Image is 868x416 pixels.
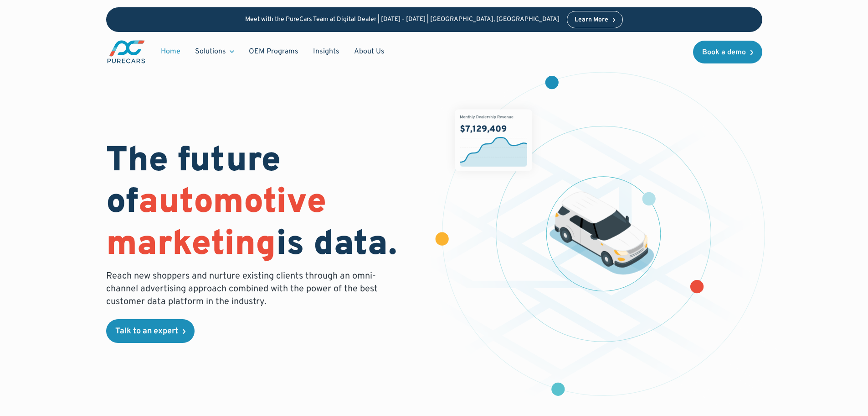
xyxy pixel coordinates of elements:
span: automotive marketing [106,181,326,267]
a: Learn More [567,11,623,28]
p: Meet with the PureCars Team at Digital Dealer | [DATE] - [DATE] | [GEOGRAPHIC_DATA], [GEOGRAPHIC_... [245,16,560,24]
img: chart showing monthly dealership revenue of $7m [455,109,532,171]
h1: The future of is data. [106,141,423,266]
div: Solutions [188,43,241,60]
a: Book a demo [693,41,762,63]
a: Home [154,43,188,60]
a: main [106,39,146,64]
div: Book a demo [702,49,746,56]
div: Learn More [575,17,608,23]
a: OEM Programs [241,43,306,60]
a: Talk to an expert [106,319,195,343]
img: purecars logo [106,39,146,64]
a: Insights [306,43,347,60]
p: Reach new shoppers and nurture existing clients through an omni-channel advertising approach comb... [106,270,383,308]
div: Talk to an expert [115,327,178,336]
div: Solutions [195,47,226,57]
a: About Us [347,43,392,60]
img: illustration of a vehicle [549,192,654,275]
